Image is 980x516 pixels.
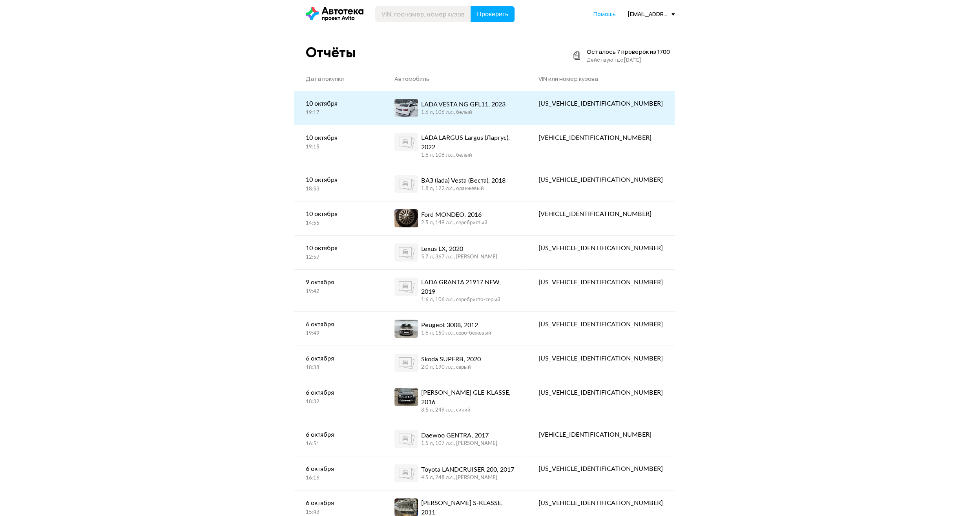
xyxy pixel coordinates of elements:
[538,99,662,108] div: [US_VEHICLE_IDENTIFICATION_NUMBER]
[294,167,383,201] a: 10 октября18:53
[421,185,506,192] div: 1.8 л, 122 л.c., оранжевый
[538,430,662,439] div: [VEHICLE_IDENTIFICATION_NUMBER]
[306,254,371,261] div: 12:57
[593,10,616,18] a: Помощь
[421,133,515,152] div: LADA LARGUS Largus (Ларгус), 2022
[306,354,371,363] div: 6 октября
[421,431,497,440] div: Daewoo GENTRA, 2017
[526,125,674,150] a: [VEHICLE_IDENTIFICATION_NUMBER]
[383,346,527,380] a: Skoda SUPERB, 20202.0 л, 190 л.c., серый
[294,270,383,303] a: 9 октября19:42
[306,441,371,448] div: 16:51
[306,320,371,329] div: 6 октября
[421,152,515,159] div: 1.6 л, 106 л.c., белый
[306,220,371,227] div: 14:55
[306,243,371,253] div: 10 октября
[306,464,371,474] div: 6 октября
[538,464,662,474] div: [US_VEHICLE_IDENTIFICATION_NUMBER]
[421,244,497,254] div: Lexus LX, 2020
[471,6,515,22] button: Проверить
[587,48,670,56] div: Осталось 7 проверок из 1700
[421,296,515,304] div: 1.6 л, 106 л.c., серебристо-серый
[526,380,674,405] a: [US_VEHICLE_IDENTIFICATION_NUMBER]
[383,167,527,201] a: ВАЗ (lada) Vesta (Веста), 20181.8 л, 122 л.c., оранжевый
[526,91,674,116] a: [US_VEHICLE_IDENTIFICATION_NUMBER]
[587,56,670,64] div: Действуют до [DATE]
[526,167,674,192] a: [US_VEHICLE_IDENTIFICATION_NUMBER]
[526,201,674,227] a: [VEHICLE_IDENTIFICATION_NUMBER]
[421,388,515,407] div: [PERSON_NAME] GLE-KLASSE, 2016
[394,75,515,83] div: Автомобиль
[421,355,481,364] div: Skoda SUPERB, 2020
[383,380,527,422] a: [PERSON_NAME] GLE-KLASSE, 20163.5 л, 249 л.c., синий
[538,175,662,185] div: [US_VEHICLE_IDENTIFICATION_NUMBER]
[294,422,383,456] a: 6 октября16:51
[538,498,662,508] div: [US_VEHICLE_IDENTIFICATION_NUMBER]
[477,11,508,17] span: Проверить
[421,278,515,296] div: LADA GRANTA 21917 NEW, 2019
[306,509,371,516] div: 15:43
[306,175,371,185] div: 10 октября
[294,346,383,379] a: 6 октября18:38
[421,440,497,447] div: 1.5 л, 107 л.c., [PERSON_NAME]
[306,110,371,117] div: 19:17
[421,176,506,185] div: ВАЗ (lada) Vesta (Веста), 2018
[538,320,662,329] div: [US_VEHICLE_IDENTIFICATION_NUMBER]
[306,498,371,508] div: 6 октября
[421,109,506,116] div: 1.6 л, 106 л.c., белый
[306,399,371,406] div: 18:32
[375,6,471,22] input: VIN, госномер, номер кузова
[383,312,527,346] a: Peugeot 3008, 20121.6 л, 150 л.c., серо-бежевый
[294,125,383,159] a: 10 октября19:15
[383,125,527,167] a: LADA LARGUS Largus (Ларгус), 20221.6 л, 106 л.c., белый
[421,210,487,220] div: Ford MONDEO, 2016
[538,354,662,363] div: [US_VEHICLE_IDENTIFICATION_NUMBER]
[526,236,674,261] a: [US_VEHICLE_IDENTIFICATION_NUMBER]
[294,312,383,345] a: 6 октября19:49
[526,312,674,337] a: [US_VEHICLE_IDENTIFICATION_NUMBER]
[306,44,356,61] div: Отчёты
[538,209,662,219] div: [VEHICLE_IDENTIFICATION_NUMBER]
[526,456,674,481] a: [US_VEHICLE_IDENTIFICATION_NUMBER]
[526,490,674,516] a: [US_VEHICLE_IDENTIFICATION_NUMBER]
[538,388,662,397] div: [US_VEHICLE_IDENTIFICATION_NUMBER]
[306,430,371,439] div: 6 октября
[306,475,371,482] div: 16:16
[294,456,383,490] a: 6 октября16:16
[383,270,527,311] a: LADA GRANTA 21917 NEW, 20191.6 л, 106 л.c., серебристо-серый
[421,100,506,109] div: LADA VESTA NG GFL11, 2023
[421,320,491,330] div: Peugeot 3008, 2012
[306,209,371,219] div: 10 октября
[538,243,662,253] div: [US_VEHICLE_IDENTIFICATION_NUMBER]
[306,364,371,371] div: 18:38
[294,380,383,414] a: 6 октября18:32
[421,254,497,261] div: 5.7 л, 367 л.c., [PERSON_NAME]
[306,388,371,397] div: 6 октября
[383,422,527,456] a: Daewoo GENTRA, 20171.5 л, 107 л.c., [PERSON_NAME]
[421,474,514,481] div: 4.5 л, 248 л.c., [PERSON_NAME]
[294,236,383,269] a: 10 октября12:57
[294,201,383,235] a: 10 октября14:55
[526,346,674,371] a: [US_VEHICLE_IDENTIFICATION_NUMBER]
[421,364,481,371] div: 2.0 л, 190 л.c., серый
[538,278,662,287] div: [US_VEHICLE_IDENTIFICATION_NUMBER]
[421,407,515,414] div: 3.5 л, 249 л.c., синий
[383,456,527,490] a: Toyota LANDCRUISER 200, 20174.5 л, 248 л.c., [PERSON_NAME]
[306,186,371,193] div: 18:53
[306,133,371,143] div: 10 октября
[383,201,527,235] a: Ford MONDEO, 20162.5 л, 149 л.c., серебристый
[306,99,371,108] div: 10 октября
[421,220,487,227] div: 2.5 л, 149 л.c., серебристый
[538,133,662,143] div: [VEHICLE_IDENTIFICATION_NUMBER]
[306,144,371,151] div: 19:15
[526,422,674,447] a: [VEHICLE_IDENTIFICATION_NUMBER]
[538,75,662,83] div: VIN или номер кузова
[628,10,675,18] div: [EMAIL_ADDRESS][DOMAIN_NAME]
[306,330,371,337] div: 19:49
[421,465,514,474] div: Toyota LANDCRUISER 200, 2017
[421,330,491,337] div: 1.6 л, 150 л.c., серо-бежевый
[294,91,383,124] a: 10 октября19:17
[383,236,527,269] a: Lexus LX, 20205.7 л, 367 л.c., [PERSON_NAME]
[306,288,371,295] div: 19:42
